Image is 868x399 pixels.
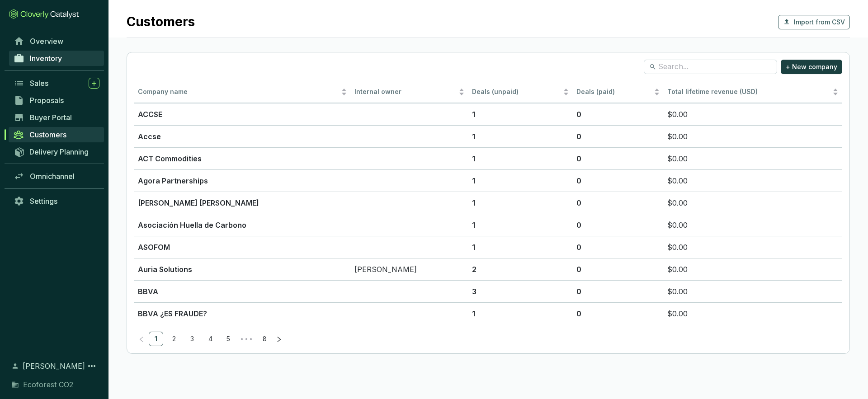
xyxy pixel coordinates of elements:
li: 2 [167,332,181,346]
a: Inventory [9,51,104,66]
a: Sales [9,75,104,91]
a: Delivery Planning [9,144,104,159]
button: left [134,332,149,346]
p: 0 [576,286,660,297]
td: $0.00 [664,302,842,324]
span: Deals (unpaid) [472,88,561,96]
li: Next 5 Pages [239,332,254,346]
td: $0.00 [664,280,842,302]
button: right [272,332,286,346]
p: 0 [576,220,660,230]
li: Previous Page [134,332,149,346]
td: $0.00 [664,125,842,147]
td: $0.00 [664,147,842,169]
th: Deals (unpaid) [468,81,573,103]
span: Delivery Planning [29,147,89,156]
a: 4 [203,332,217,346]
p: 1 [472,220,569,230]
li: 4 [203,332,217,346]
p: Agora Partnerships [138,175,347,186]
span: right [276,336,282,343]
a: Settings [9,193,104,209]
p: 0 [576,109,660,120]
li: 5 [221,332,236,346]
p: BBVA [138,286,347,297]
a: 3 [185,332,199,346]
td: $0.00 [664,236,842,258]
span: ••• [239,332,254,346]
span: Overview [30,37,63,46]
p: 1 [472,175,569,186]
p: Asociación Huella de Carbono [138,220,347,230]
li: 8 [257,332,272,346]
span: Internal owner [354,88,457,96]
p: 1 [472,308,569,319]
a: Overview [9,33,104,49]
td: $0.00 [664,214,842,236]
p: 0 [576,153,660,164]
span: Proposals [30,96,64,105]
a: 2 [167,332,181,346]
p: ASOFOM [138,242,347,253]
a: 5 [222,332,235,346]
span: Total lifetime revenue (USD) [667,88,758,95]
li: Next Page [272,332,286,346]
th: Deals (paid) [573,81,664,103]
span: Sales [30,79,48,88]
span: Buyer Portal [30,113,72,122]
span: Company name [138,88,339,96]
button: + New company [781,60,842,74]
a: Omnichannel [9,169,104,184]
span: Deals (paid) [576,88,652,96]
td: $0.00 [664,169,842,192]
p: [PERSON_NAME] [PERSON_NAME] [138,197,347,208]
th: Internal owner [351,81,468,103]
p: 1 [472,131,569,142]
a: Proposals [9,93,104,108]
p: Accse [138,131,347,142]
a: 8 [258,332,271,346]
span: + New company [786,62,837,71]
a: Customers [9,127,104,142]
a: Buyer Portal [9,110,104,125]
li: 3 [185,332,199,346]
td: $0.00 [664,103,842,125]
span: Import from CSV [794,18,845,27]
span: [PERSON_NAME] [23,361,85,371]
p: 1 [472,153,569,164]
p: 0 [576,264,660,275]
p: 1 [472,109,569,120]
p: ACCSE [138,109,347,120]
span: Settings [30,197,57,206]
span: Ecoforest CO2 [23,379,73,390]
p: [PERSON_NAME] [354,264,465,275]
input: Search... [658,62,764,72]
p: Auria Solutions [138,264,347,275]
p: 0 [576,131,660,142]
span: Inventory [30,54,62,63]
li: 1 [149,332,163,346]
p: 2 [472,264,569,275]
p: 0 [576,308,660,319]
span: left [138,336,145,343]
p: 0 [576,175,660,186]
h1: Customers [127,14,195,30]
p: 1 [472,197,569,208]
a: 1 [149,332,163,346]
p: 3 [472,286,569,297]
button: Import from CSV [778,15,850,29]
p: 0 [576,242,660,253]
td: $0.00 [664,258,842,280]
span: Customers [29,130,66,139]
p: 1 [472,242,569,253]
p: 0 [576,197,660,208]
span: Omnichannel [30,172,75,181]
th: Company name [134,81,351,103]
p: BBVA ¿ES FRAUDE? [138,308,347,319]
p: ACT Commodities [138,153,347,164]
td: $0.00 [664,192,842,214]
